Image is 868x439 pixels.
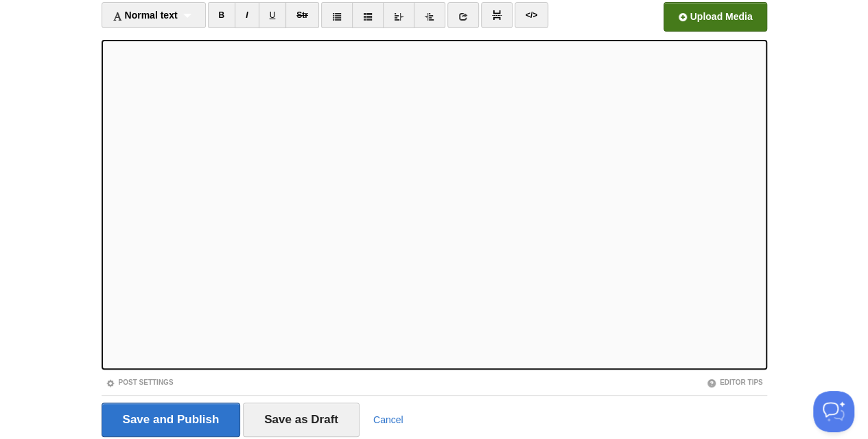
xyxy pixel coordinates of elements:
input: Save as Draft [243,403,360,437]
a: B [208,2,236,28]
a: Cancel [373,414,403,425]
del: Str [296,10,308,20]
span: Normal text [113,10,178,21]
a: Post Settings [106,379,174,386]
a: U [259,2,287,28]
iframe: Help Scout Beacon - Open [813,391,854,432]
a: Editor Tips [707,379,763,386]
a: </> [515,2,548,28]
a: Str [285,2,319,28]
input: Save and Publish [102,403,241,437]
img: pagebreak-icon.png [492,10,502,20]
a: I [235,2,259,28]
